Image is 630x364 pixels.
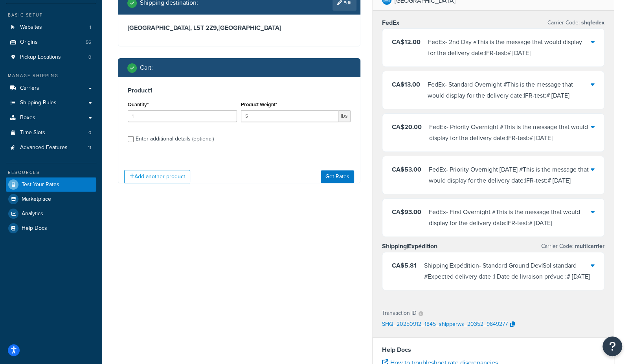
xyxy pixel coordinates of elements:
[6,111,96,125] a: Boxes
[573,242,604,250] span: multicarrier
[382,242,437,250] h3: Shipping|Expédition
[241,102,277,107] label: Product Weight*
[6,126,96,140] a: Time Slots0
[6,20,96,35] li: Websites
[6,192,96,206] a: Marketplace
[428,79,591,101] div: FedEx - Standard Overnight #This is the message that would display for the delivery date:|FR-test...
[6,169,96,176] div: Resources
[20,115,35,121] span: Boxes
[6,35,96,50] a: Origins56
[88,129,91,136] span: 0
[382,308,417,319] p: Transaction ID
[6,177,96,192] a: Test Your Rates
[22,181,59,188] span: Test Your Rates
[22,225,47,232] span: Help Docs
[547,17,604,28] p: Carrier Code:
[20,24,42,31] span: Websites
[6,50,96,65] li: Pickup Locations
[6,20,96,35] a: Websites1
[86,39,91,46] span: 56
[392,207,421,216] span: CA$93.00
[88,54,91,61] span: 0
[128,87,351,94] h3: Product 1
[6,72,96,79] div: Manage Shipping
[20,39,38,46] span: Origins
[392,261,417,270] span: CA$5.81
[6,35,96,50] li: Origins
[22,211,43,217] span: Analytics
[6,140,96,155] li: Advanced Features
[124,170,190,183] button: Add another product
[338,110,351,122] span: lbs
[382,19,399,27] h3: FedEx
[541,241,604,252] p: Carrier Code:
[90,24,91,31] span: 1
[382,319,508,331] p: SHQ_20250912_1845_shipperws_20352_9649277
[6,50,96,65] a: Pickup Locations0
[382,345,605,355] h4: Help Docs
[128,102,149,107] label: Quantity*
[20,54,61,61] span: Pickup Locations
[6,207,96,221] a: Analytics
[20,144,68,151] span: Advanced Features
[128,24,351,32] h3: [GEOGRAPHIC_DATA], L5T 2Z9 , [GEOGRAPHIC_DATA]
[6,126,96,140] li: Time Slots
[140,64,153,71] h2: Cart :
[128,136,134,142] input: Enter additional details (optional)
[241,110,338,122] input: 0.00
[429,207,591,229] div: FedEx - First Overnight #This is the message that would display for the delivery date:|FR-test:# ...
[128,110,237,122] input: 0.0
[392,37,421,46] span: CA$12.00
[424,260,591,282] div: Shipping|Expédition - Standard Ground Dev|Sol standard #Expected delivery date :| Date de livrais...
[88,144,91,151] span: 11
[22,196,51,203] span: Marketplace
[580,18,604,27] span: shqfedex
[20,100,57,106] span: Shipping Rules
[429,122,591,144] div: FedEx - Priority Overnight #This is the message that would display for the delivery date:|FR-test...
[6,96,96,110] a: Shipping Rules
[6,12,96,18] div: Basic Setup
[429,164,591,186] div: FedEx - Priority Overnight [DATE] #This is the message that would display for the delivery date:|...
[392,122,422,131] span: CA$20.00
[321,170,354,183] button: Get Rates
[20,129,45,136] span: Time Slots
[428,37,591,59] div: FedEx - 2nd Day #This is the message that would display for the delivery date:|FR-test:# [DATE]
[6,81,96,96] a: Carriers
[602,336,622,356] button: Open Resource Center
[392,165,421,174] span: CA$53.00
[6,140,96,155] a: Advanced Features11
[392,80,420,89] span: CA$13.00
[136,133,214,144] div: Enter additional details (optional)
[6,221,96,235] a: Help Docs
[20,85,39,92] span: Carriers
